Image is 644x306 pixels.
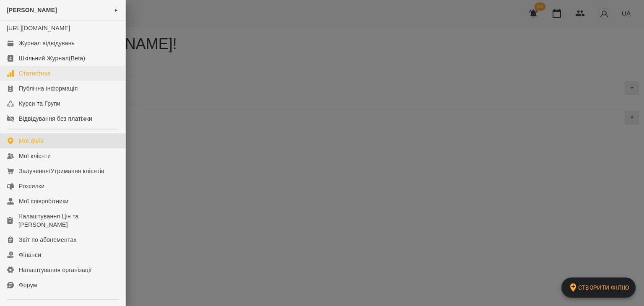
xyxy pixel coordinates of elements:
span: ► [114,7,119,13]
div: Публічна інформація [19,84,78,93]
div: Мої філії [19,137,44,145]
span: [PERSON_NAME] [7,7,57,13]
div: Форум [19,281,37,289]
div: Звіт по абонементах [19,236,77,244]
div: Мої співробітники [19,197,69,205]
div: Статистика [19,69,51,78]
div: Розсилки [19,182,44,190]
div: Залучення/Утримання клієнтів [19,167,104,175]
a: [URL][DOMAIN_NAME] [7,25,70,31]
div: Відвідування без платіжки [19,114,92,123]
div: Налаштування Цін та [PERSON_NAME] [18,212,119,229]
div: Фінанси [19,251,41,259]
div: Курси та Групи [19,99,60,108]
div: Мої клієнти [19,152,51,160]
div: Шкільний Журнал(Beta) [19,54,85,62]
div: Налаштування організації [19,266,92,274]
div: Журнал відвідувань [19,39,75,47]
